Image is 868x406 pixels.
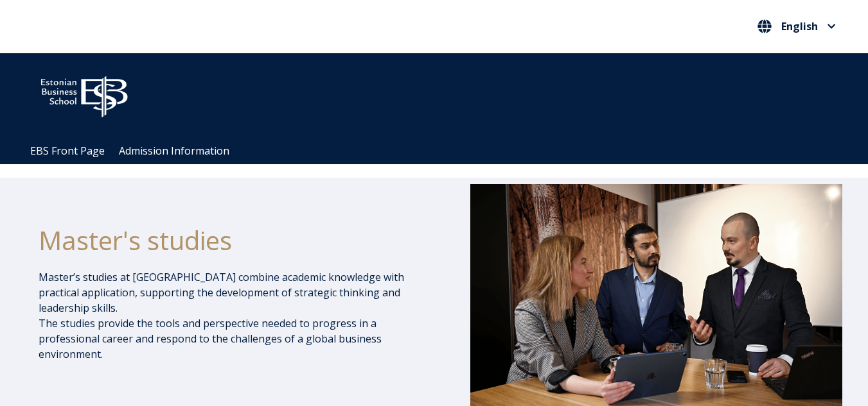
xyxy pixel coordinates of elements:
nav: Select your language [754,16,839,37]
a: EBS Front Page [30,144,105,158]
img: ebs_logo2016_white [30,66,139,121]
div: Navigation Menu [23,138,858,164]
a: Admission Information [119,144,229,158]
p: Master’s studies at [GEOGRAPHIC_DATA] combine academic knowledge with practical application, supp... [39,269,436,362]
span: English [781,21,818,31]
h1: Master's studies [39,224,436,257]
span: Community for Growth and Resp [386,89,544,103]
button: English [754,16,839,37]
